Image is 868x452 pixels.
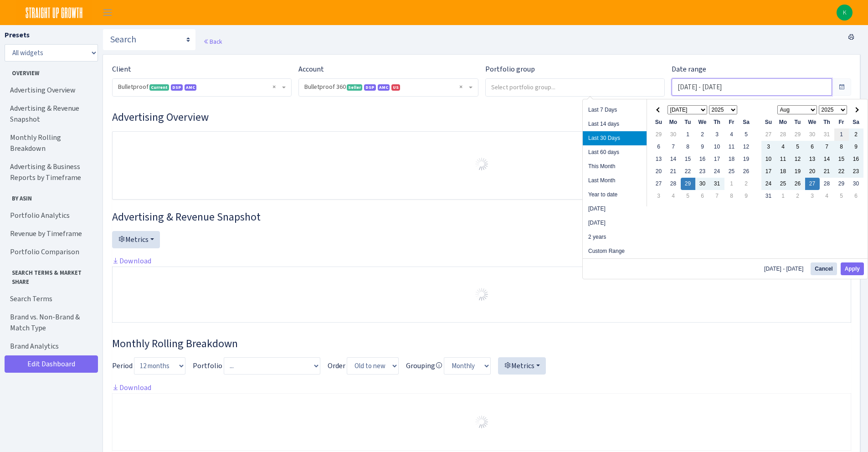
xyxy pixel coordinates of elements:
a: Advertising Overview [5,81,96,99]
button: Metrics [112,231,160,248]
a: Advertising & Business Reports by Timeframe [5,158,96,187]
th: Fr [724,116,739,128]
td: 31 [710,178,724,190]
img: Preloader [474,415,489,429]
label: Portfolio group [485,64,535,75]
td: 15 [681,153,695,165]
a: Brand Analytics [5,337,96,355]
td: 4 [776,141,791,153]
a: Download [112,383,151,392]
td: 24 [761,178,776,190]
h3: Widget #2 [112,211,851,224]
td: 3 [652,190,666,202]
td: 26 [739,165,754,178]
img: Preloader [474,287,489,302]
td: 1 [776,190,791,202]
td: 3 [805,190,820,202]
span: Bulletproof 360 <span class="badge badge-success">Seller</span><span class="badge badge-primary">... [304,82,467,92]
th: Su [761,116,776,128]
th: Th [820,116,834,128]
td: 5 [681,190,695,202]
td: 2 [849,128,863,141]
td: 4 [666,190,681,202]
td: 15 [834,153,849,165]
td: 8 [724,190,739,202]
img: Kenzie Smith [837,5,853,21]
td: 29 [834,178,849,190]
label: Period [112,360,133,371]
a: Download [112,256,151,266]
th: Sa [739,116,754,128]
li: Last 30 Days [583,131,647,145]
td: 6 [805,141,820,153]
td: 30 [805,128,820,141]
td: 27 [652,178,666,190]
li: Last 7 Days [583,103,647,117]
td: 21 [820,165,834,178]
td: 11 [776,153,791,165]
li: 2 years [583,230,647,244]
th: Fr [834,116,849,128]
a: Search Terms [5,290,96,308]
a: Monthly Rolling Breakdown [5,128,96,158]
td: 1 [834,128,849,141]
td: 18 [724,153,739,165]
td: 16 [695,153,710,165]
td: 6 [652,141,666,153]
th: Su [652,116,666,128]
td: 25 [776,178,791,190]
th: Mo [776,116,791,128]
td: 9 [849,141,863,153]
td: 29 [652,128,666,141]
td: 29 [681,178,695,190]
td: 7 [666,141,681,153]
td: 30 [666,128,681,141]
label: Account [298,64,324,75]
td: 7 [710,190,724,202]
td: 6 [695,190,710,202]
span: Bulletproof 360 <span class="badge badge-success">Seller</span><span class="badge badge-primary">... [299,79,478,96]
a: Portfolio Comparison [5,243,96,261]
li: This Month [583,159,647,174]
button: Cancel [811,262,837,275]
span: Amazon Marketing Cloud [378,84,390,91]
th: Tu [791,116,805,128]
td: 27 [805,178,820,190]
td: 2 [695,128,710,141]
td: 10 [710,141,724,153]
td: 25 [724,165,739,178]
td: 30 [695,178,710,190]
a: Portfolio Analytics [5,206,96,225]
th: Sa [849,116,863,128]
td: 30 [849,178,863,190]
td: 13 [652,153,666,165]
label: Client [112,64,131,75]
td: 8 [834,141,849,153]
td: 5 [834,190,849,202]
a: Revenue by Timeframe [5,225,96,243]
td: 4 [724,128,739,141]
td: 9 [695,141,710,153]
td: 7 [820,141,834,153]
td: 22 [834,165,849,178]
h3: Widget #1 [112,111,851,124]
span: DSP [364,84,376,91]
a: Edit Dashboard [5,355,98,373]
td: 27 [761,128,776,141]
td: 2 [739,178,754,190]
h3: Widget #38 [112,337,851,350]
td: 3 [761,141,776,153]
label: Portfolio [193,360,222,371]
td: 12 [739,141,754,153]
span: DSP [171,84,183,91]
td: 22 [681,165,695,178]
label: Date range [672,64,706,75]
input: Select portfolio group... [486,79,664,95]
li: Last Month [583,174,647,188]
td: 14 [820,153,834,165]
td: 31 [761,190,776,202]
td: 10 [761,153,776,165]
th: Mo [666,116,681,128]
td: 8 [681,141,695,153]
td: 29 [791,128,805,141]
